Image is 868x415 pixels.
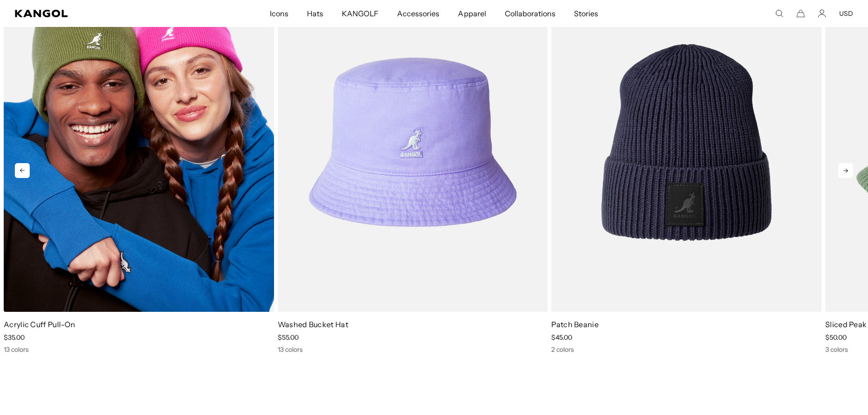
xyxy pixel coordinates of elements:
[551,345,822,354] div: 2 colors
[775,9,783,18] summary: Search here
[4,333,25,342] span: $35.00
[818,9,826,18] a: Account
[4,345,274,354] div: 13 colors
[278,320,348,329] a: Washed Bucket Hat
[825,333,847,342] span: $50.00
[15,10,178,17] a: Kangol
[551,320,599,329] a: Patch Beanie
[278,333,299,342] span: $55.00
[4,320,75,329] a: Acrylic Cuff Pull-On
[278,345,548,354] div: 13 colors
[839,9,853,18] button: USD
[551,333,572,342] span: $45.00
[796,9,805,18] button: Cart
